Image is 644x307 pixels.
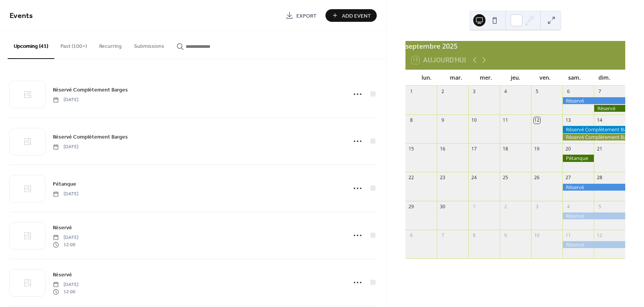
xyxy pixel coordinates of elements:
div: 5 [597,203,603,210]
div: 4 [565,203,572,210]
div: jeu. [500,70,530,85]
div: 18 [502,146,509,152]
a: Réservé Complètement Barges [53,132,128,141]
a: Pétanque [53,180,76,188]
div: 14 [597,117,603,124]
div: Réservé Complètement Barges [562,126,625,133]
a: Réservé [53,270,72,279]
span: [DATE] [53,281,78,288]
div: 21 [597,146,603,152]
a: Export [280,9,322,22]
span: 12:00 [53,241,78,248]
button: Submissions [128,31,170,58]
div: Réservé [562,241,625,248]
div: Réservé [562,184,625,191]
div: 24 [471,175,477,181]
div: 3 [534,203,540,210]
div: 15 [408,146,415,152]
div: 7 [597,88,603,95]
div: 19 [534,146,540,152]
button: Recurring [93,31,128,58]
div: 28 [597,175,603,181]
div: 10 [471,117,477,124]
div: 13 [565,117,572,124]
span: Events [10,8,33,23]
div: 8 [471,232,477,238]
div: 26 [534,175,540,181]
div: mer. [471,70,500,85]
div: dim. [590,70,619,85]
span: Export [296,12,317,20]
span: Réservé Complètement Barges [53,133,128,141]
div: 6 [408,232,415,238]
div: 1 [471,203,477,210]
div: 2 [440,88,446,95]
a: Réservé Complètement Barges [53,85,128,94]
span: [DATE] [53,144,78,150]
span: [DATE] [53,234,78,241]
div: Réservé Complètement Barges [562,134,625,140]
div: 8 [408,117,415,124]
div: mar. [441,70,471,85]
div: Pétanque [562,155,594,162]
span: Pétanque [53,180,76,188]
div: sam. [560,70,589,85]
span: 12:00 [53,288,78,295]
div: 12 [597,232,603,238]
div: 4 [502,88,509,95]
div: 3 [471,88,477,95]
div: 29 [408,203,415,210]
div: Réservé [562,212,625,219]
div: 2 [502,203,509,210]
div: 9 [502,232,509,238]
span: [DATE] [53,96,78,103]
span: [DATE] [53,191,78,198]
div: 9 [440,117,446,124]
span: Réservé Complètement Barges [53,86,128,94]
div: lun. [412,70,441,85]
div: ven. [530,70,560,85]
div: Réservé [594,105,625,112]
div: 23 [440,175,446,181]
div: 7 [440,232,446,238]
div: 27 [565,175,572,181]
div: 1 [408,88,415,95]
div: 12 [534,117,540,124]
span: Add Event [342,12,371,20]
div: 22 [408,175,415,181]
button: Add Event [325,9,377,22]
a: Réservé [53,223,72,232]
div: 11 [565,232,572,238]
div: 17 [471,146,477,152]
button: Upcoming (41) [8,31,54,59]
span: Réservé [53,271,72,279]
div: 5 [534,88,540,95]
div: 10 [534,232,540,238]
div: septembre 2025 [405,41,625,51]
span: Réservé [53,224,72,232]
div: Réservé [562,97,625,104]
div: 30 [440,203,446,210]
div: 6 [565,88,572,95]
div: 16 [440,146,446,152]
div: 20 [565,146,572,152]
div: 25 [502,175,509,181]
div: 11 [502,117,509,124]
button: Past (100+) [54,31,93,58]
